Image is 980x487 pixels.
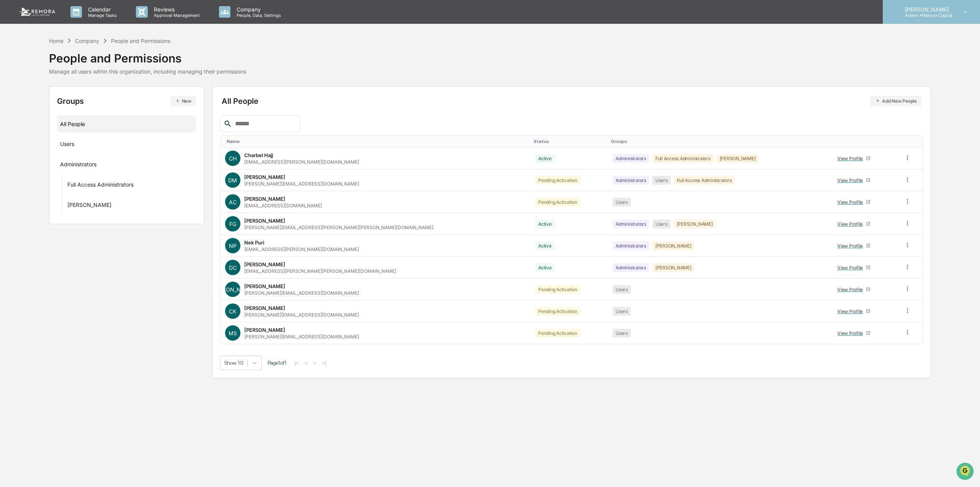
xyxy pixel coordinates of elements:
div: [PERSON_NAME][EMAIL_ADDRESS][DOMAIN_NAME] [244,181,359,187]
button: New [170,96,196,106]
div: Full Access Administrators [652,154,714,163]
div: [PERSON_NAME] [244,283,285,289]
iframe: Open customer support [955,462,976,482]
a: View Profile [834,152,874,164]
div: Company [75,38,99,44]
a: View Profile [834,284,874,295]
div: Active [535,263,555,272]
div: View Profile [837,330,866,336]
span: AC [229,199,237,205]
div: 🔎 [8,112,14,118]
div: We're available if you need us! [26,66,97,72]
p: Reviews [148,6,204,13]
button: > [311,360,319,366]
div: Administrators [612,154,649,163]
div: Full Access Administrators [674,176,735,185]
div: Nek Puri [244,239,264,246]
div: Toggle SortBy [227,139,528,144]
div: People and Permissions [49,45,246,65]
div: All People [222,96,922,106]
div: 🗄️ [56,97,62,103]
div: Users [612,329,631,338]
p: Admin • Remora Capital [899,13,953,18]
span: [PERSON_NAME] [211,286,255,293]
div: [PERSON_NAME][EMAIL_ADDRESS][PERSON_NAME][PERSON_NAME][DOMAIN_NAME] [244,225,433,230]
div: View Profile [837,199,866,205]
div: [PERSON_NAME] [674,220,716,228]
span: FG [229,221,236,227]
a: 🖐️Preclearance [5,93,52,107]
div: [PERSON_NAME] [717,154,759,163]
div: [PERSON_NAME] [244,196,285,202]
div: [PERSON_NAME][EMAIL_ADDRESS][DOMAIN_NAME] [244,312,359,318]
div: Pending Activation [535,329,580,338]
div: Administrators [60,161,96,170]
p: [PERSON_NAME] [899,6,953,13]
div: Start new chat [26,58,126,66]
button: >| [320,360,328,366]
div: Administrators [612,263,649,272]
div: Pending Activation [535,198,580,207]
div: Users [612,198,631,207]
span: MS [229,330,237,336]
div: [PERSON_NAME] [244,174,285,180]
div: All People [60,118,193,130]
p: How can we help? [8,16,139,28]
div: [PERSON_NAME] [67,202,111,211]
span: Data Lookup [15,111,48,118]
span: CH [229,155,237,162]
div: Home [49,38,64,44]
div: [EMAIL_ADDRESS][PERSON_NAME][DOMAIN_NAME] [244,159,359,165]
div: Toggle SortBy [534,139,605,144]
button: < [302,360,310,366]
div: [EMAIL_ADDRESS][PERSON_NAME][DOMAIN_NAME] [244,246,359,252]
div: Groups [57,96,196,106]
span: DM [228,177,237,184]
p: Company [230,6,285,13]
div: View Profile [837,177,866,183]
div: Users [612,285,631,294]
div: View Profile [837,265,866,271]
div: View Profile [837,221,866,227]
div: Users [612,307,631,316]
a: View Profile [834,240,874,252]
div: View Profile [837,243,866,249]
span: CK [229,308,236,315]
span: NP [229,243,237,249]
a: 🔎Data Lookup [5,108,51,121]
div: [PERSON_NAME] [244,218,285,224]
div: Users [652,220,671,228]
div: [PERSON_NAME] [244,305,285,311]
div: Administrators [612,176,649,185]
p: Calendar [82,6,121,13]
div: Users [60,141,74,150]
img: logo [18,8,55,16]
div: People and Permissions [111,38,170,44]
button: Start new chat [130,61,139,70]
p: Approval Management [148,13,204,18]
div: View Profile [837,308,866,314]
div: Active [535,154,555,163]
div: [EMAIL_ADDRESS][DOMAIN_NAME] [244,203,322,208]
div: View Profile [837,156,866,161]
a: View Profile [834,262,874,274]
a: View Profile [834,327,874,339]
div: Administrators [612,241,649,250]
a: 🗄️Attestations [52,93,98,107]
div: [PERSON_NAME] [244,327,285,333]
div: Manage all users within this organization, including managing their permissions [49,68,246,75]
div: [PERSON_NAME][EMAIL_ADDRESS][DOMAIN_NAME] [244,290,359,296]
div: Full Access Administrators [67,181,134,190]
div: Administrators [612,220,649,228]
a: View Profile [834,196,874,208]
span: Attestations [63,96,95,104]
div: Pending Activation [535,285,580,294]
p: People, Data, Settings [230,13,285,18]
div: Toggle SortBy [611,139,826,144]
div: [PERSON_NAME] [652,241,694,250]
a: View Profile [834,174,874,186]
img: 1746055101610-c473b297-6a78-478c-a979-82029cc54cd1 [8,58,21,72]
button: |< [292,360,301,366]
